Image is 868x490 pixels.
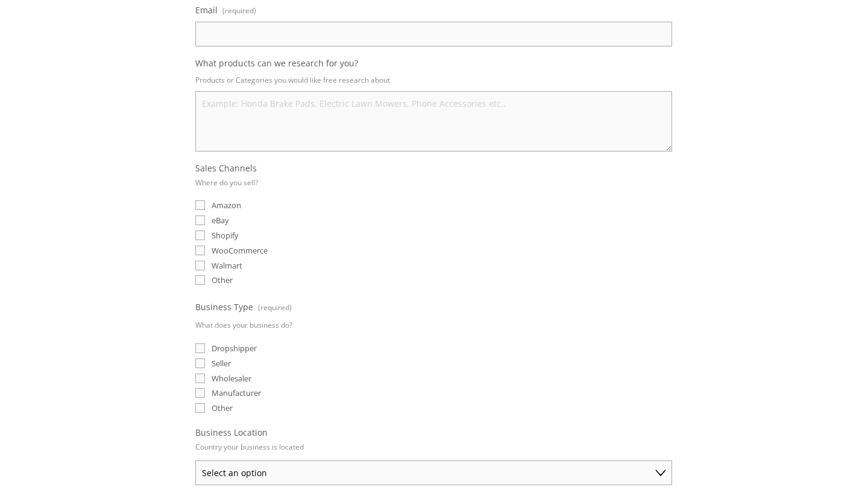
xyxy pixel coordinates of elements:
span: (required) [222,2,256,19]
span: Other [212,402,233,413]
p: Products or Categories you would like free research about [195,71,672,89]
span: Walmart [212,260,242,271]
span: WooCommerce [212,245,268,256]
input: Dropshipper [195,343,205,353]
span: Manufacturer [212,387,261,398]
p: Where do you sell? [195,174,258,191]
span: What products can we research for you? [195,57,358,69]
span: Other [212,275,233,285]
input: Manufacturer [195,388,205,398]
span: Email [195,4,218,16]
span: Wholesaler [212,373,251,384]
input: Amazon [195,200,205,210]
span: eBay [212,215,229,226]
input: Shopify [195,231,205,240]
input: Other [195,275,205,285]
input: eBay [195,215,205,225]
input: Other [195,403,205,413]
p: Country your business is located [195,438,304,456]
input: WooCommerce [195,246,205,255]
span: Business Type [195,301,253,313]
p: What does your business do? [195,316,292,334]
select: Business Location [195,460,672,485]
span: Shopify [212,230,239,241]
span: Business Location [195,427,268,438]
input: Walmart [195,261,205,270]
span: Sales Channels [195,162,257,174]
span: Seller [212,358,231,369]
input: Seller [195,358,205,368]
input: Wholesaler [195,374,205,383]
span: Amazon [212,200,241,211]
span: Dropshipper [212,343,257,354]
span: (required) [258,299,292,316]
